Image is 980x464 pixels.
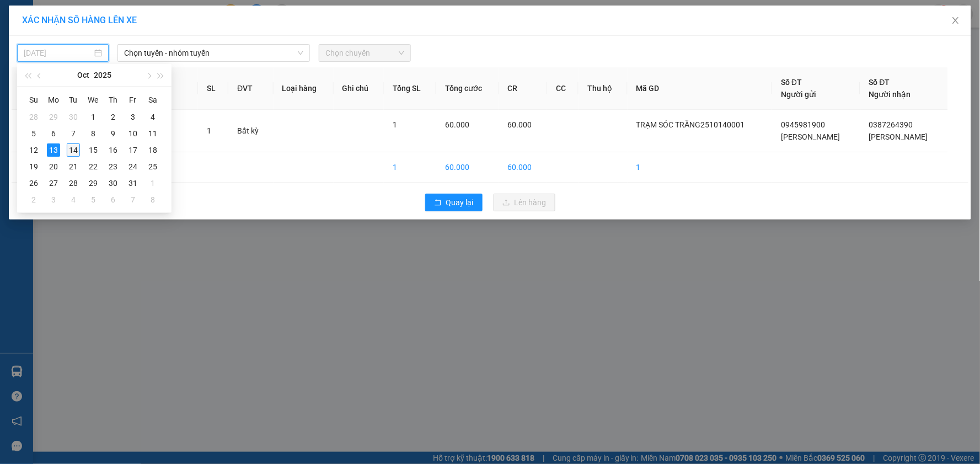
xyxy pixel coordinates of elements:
button: rollbackQuay lại [425,194,483,211]
span: Số ĐT [781,78,802,87]
td: 2025-10-13 [44,142,63,158]
td: 2025-10-18 [143,142,163,158]
td: 2025-11-05 [83,191,103,208]
td: 2025-10-07 [63,125,83,142]
span: 1 [207,126,211,135]
td: 2025-10-02 [103,109,123,125]
div: 31 [126,177,140,190]
span: TP.HCM -SÓC TRĂNG [109,27,186,35]
div: 21 [67,160,80,173]
th: STT [12,67,48,110]
div: 6 [47,127,60,140]
td: 2025-10-31 [123,175,143,191]
th: Th [103,91,123,109]
td: 2025-10-28 [63,175,83,191]
span: Chọn chuyến [325,45,404,61]
th: Thu hộ [579,67,627,110]
div: 2 [27,193,40,206]
div: 3 [126,110,140,124]
div: 29 [47,110,60,124]
td: 2025-09-29 [44,109,63,125]
div: 8 [146,193,159,206]
th: Mã GD [628,67,773,110]
div: 5 [27,127,40,140]
div: 26 [27,177,40,190]
td: 1 [12,110,48,152]
td: 2025-10-01 [83,109,103,125]
div: 28 [67,177,80,190]
div: 22 [87,160,100,173]
th: CC [547,67,579,110]
th: Tổng SL [384,67,436,110]
td: 2025-10-21 [63,158,83,175]
td: 2025-10-25 [143,158,163,175]
div: 3 [47,193,60,206]
td: 2025-10-10 [123,125,143,142]
button: Oct [77,64,89,86]
div: 27 [47,177,60,190]
td: 2025-10-03 [123,109,143,125]
strong: PHIẾU GỬI HÀNG [106,38,196,50]
div: 14 [67,143,80,157]
th: CR [499,67,547,110]
input: 13/10/2025 [24,47,92,59]
span: close [951,16,960,25]
span: 1 [393,120,397,129]
div: 12 [27,143,40,157]
td: 1 [384,152,436,183]
span: Chọn tuyến - nhóm tuyến [124,45,303,61]
td: 1 [628,152,773,183]
div: 2 [106,110,120,124]
div: 7 [67,127,80,140]
div: 11 [146,127,159,140]
td: 2025-10-23 [103,158,123,175]
td: 2025-10-05 [24,125,44,142]
div: 1 [87,110,100,124]
td: 2025-10-09 [103,125,123,142]
span: 0945981900 [781,120,825,129]
span: Người gửi [781,90,816,99]
td: 2025-11-01 [143,175,163,191]
td: 2025-10-11 [143,125,163,142]
span: Số ĐT [869,78,890,87]
td: 2025-09-30 [63,109,83,125]
span: Người nhận [869,90,911,99]
div: 4 [67,193,80,206]
td: 2025-11-03 [44,191,63,208]
td: 60.000 [436,152,499,183]
td: 2025-10-26 [24,175,44,191]
span: TRẠM SÓC TRĂNG2510140001 [636,120,745,129]
td: 2025-10-17 [123,142,143,158]
span: Quay lại [446,196,474,209]
div: 10 [126,127,140,140]
span: Trạm Sóc Trăng [5,68,114,109]
div: 28 [27,110,40,124]
td: 2025-11-06 [103,191,123,208]
div: 18 [146,143,159,157]
span: down [297,50,304,56]
td: 2025-10-20 [44,158,63,175]
th: Mo [44,91,63,109]
td: 2025-11-04 [63,191,83,208]
td: 2025-11-08 [143,191,163,208]
span: Gửi: [5,68,114,109]
span: 0387264390 [869,120,913,129]
th: SL [198,67,228,110]
th: ĐVT [228,67,273,110]
td: 2025-11-07 [123,191,143,208]
td: 2025-10-14 [63,142,83,158]
td: 2025-10-24 [123,158,143,175]
td: 60.000 [499,152,547,183]
td: 2025-10-12 [24,142,44,158]
td: Bất kỳ [228,110,273,152]
div: 19 [27,160,40,173]
th: We [83,91,103,109]
strong: XE KHÁCH MỸ DUYÊN [94,10,209,22]
div: 4 [146,110,159,124]
span: 60.000 [445,120,469,129]
th: Su [24,91,44,109]
td: 2025-10-30 [103,175,123,191]
div: 30 [106,177,120,190]
div: 5 [87,193,100,206]
div: 30 [67,110,80,124]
